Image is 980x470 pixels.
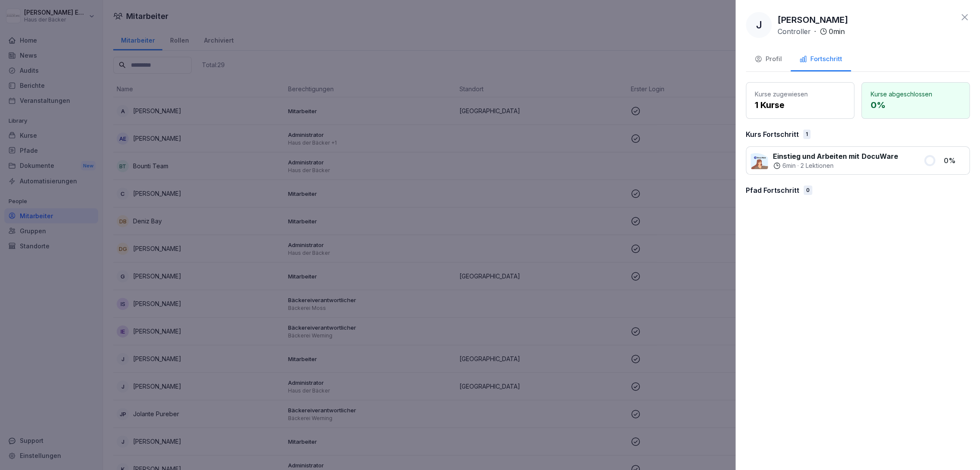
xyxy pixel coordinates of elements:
[746,129,799,139] p: Kurs Fortschritt
[943,155,965,166] p: 0 %
[791,48,851,71] button: Fortschritt
[773,161,898,170] div: ·
[803,186,812,195] div: 0
[755,99,845,111] p: 1 Kurse
[829,26,845,37] p: 0 min
[778,26,845,37] div: ·
[870,90,961,99] p: Kurse abgeschlossen
[746,48,791,71] button: Profil
[778,13,848,26] p: [PERSON_NAME]
[800,161,834,170] p: 2 Lektionen
[803,130,810,139] div: 1
[778,26,811,37] p: Controller
[755,90,845,99] p: Kurse zugewiesen
[746,185,799,195] p: Pfad Fortschritt
[782,161,796,170] p: 6 min
[870,99,961,111] p: 0 %
[799,54,842,64] div: Fortschritt
[746,12,772,38] div: J
[754,54,782,64] div: Profil
[773,151,898,161] p: Einstieg und Arbeiten mit DocuWare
